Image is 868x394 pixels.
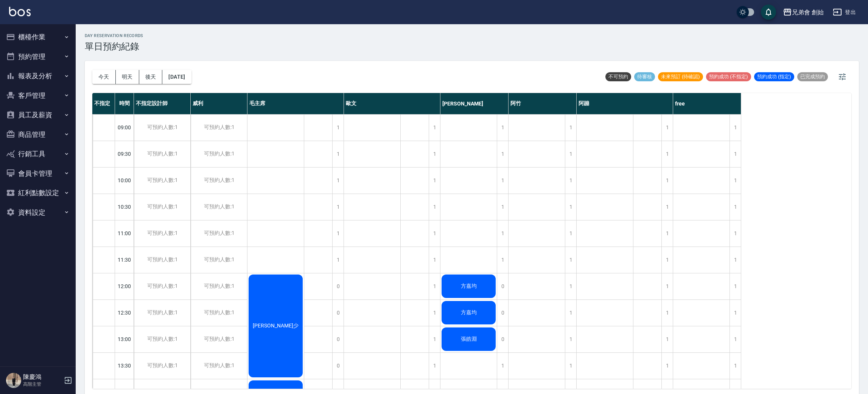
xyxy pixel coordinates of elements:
[497,194,508,220] div: 1
[134,220,190,247] div: 可預約人數:1
[429,273,440,299] div: 1
[565,220,576,247] div: 1
[85,33,143,38] h2: day Reservation records
[191,115,247,141] div: 可預約人數:1
[730,247,741,273] div: 1
[565,247,576,273] div: 1
[497,168,508,194] div: 1
[730,115,741,141] div: 1
[661,247,673,273] div: 1
[429,141,440,167] div: 1
[661,353,673,379] div: 1
[139,70,163,84] button: 後天
[85,41,143,52] h3: 單日預約紀錄
[565,115,576,141] div: 1
[661,273,673,299] div: 1
[6,373,21,388] img: Person
[459,309,478,316] span: 方嘉均
[92,70,116,84] button: 今天
[332,220,344,247] div: 1
[792,8,824,17] div: 兄弟會 創始
[23,373,62,381] h5: 陳慶鴻
[509,93,577,114] div: 阿竹
[115,167,134,194] div: 10:00
[332,194,344,220] div: 1
[440,93,509,114] div: [PERSON_NAME]
[661,220,673,247] div: 1
[134,353,190,379] div: 可預約人數:1
[761,5,776,20] button: save
[191,273,247,299] div: 可預約人數:1
[497,141,508,167] div: 1
[565,273,576,299] div: 1
[780,5,827,20] button: 兄弟會 創始
[332,326,344,352] div: 0
[115,114,134,141] div: 09:00
[429,194,440,220] div: 1
[565,141,576,167] div: 1
[661,194,673,220] div: 1
[3,164,73,183] button: 會員卡管理
[191,220,247,247] div: 可預約人數:1
[191,353,247,379] div: 可預約人數:1
[429,168,440,194] div: 1
[134,93,191,114] div: 不指定設計師
[115,299,134,326] div: 12:30
[3,183,73,203] button: 紅利點數設定
[497,273,508,299] div: 0
[134,273,190,299] div: 可預約人數:1
[459,336,478,343] span: 張皓淵
[658,73,703,80] span: 未來預訂 (待確認)
[134,247,190,273] div: 可預約人數:1
[134,300,190,326] div: 可預約人數:1
[429,220,440,247] div: 1
[191,326,247,352] div: 可預約人數:1
[115,273,134,299] div: 12:00
[661,300,673,326] div: 1
[115,220,134,247] div: 11:00
[429,115,440,141] div: 1
[116,70,139,84] button: 明天
[661,168,673,194] div: 1
[344,93,440,114] div: 歐文
[332,353,344,379] div: 0
[134,326,190,352] div: 可預約人數:1
[115,93,134,114] div: 時間
[459,283,478,290] span: 方嘉均
[332,141,344,167] div: 1
[191,141,247,167] div: 可預約人數:1
[3,144,73,164] button: 行銷工具
[730,326,741,352] div: 1
[191,168,247,194] div: 可預約人數:1
[3,125,73,144] button: 商品管理
[247,93,344,114] div: 毛主席
[661,141,673,167] div: 1
[730,220,741,247] div: 1
[497,353,508,379] div: 1
[730,194,741,220] div: 1
[191,247,247,273] div: 可預約人數:1
[565,353,576,379] div: 1
[332,168,344,194] div: 1
[115,326,134,352] div: 13:00
[661,115,673,141] div: 1
[191,300,247,326] div: 可預約人數:1
[332,300,344,326] div: 0
[162,70,191,84] button: [DATE]
[332,247,344,273] div: 1
[134,168,190,194] div: 可預約人數:1
[634,73,655,80] span: 待審核
[191,93,247,114] div: 威利
[115,141,134,167] div: 09:30
[429,326,440,352] div: 1
[497,220,508,247] div: 1
[115,247,134,273] div: 11:30
[730,168,741,194] div: 1
[673,93,741,114] div: free
[565,326,576,352] div: 1
[497,115,508,141] div: 1
[605,73,631,80] span: 不可預約
[706,73,751,80] span: 預約成功 (不指定)
[565,300,576,326] div: 1
[429,300,440,326] div: 1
